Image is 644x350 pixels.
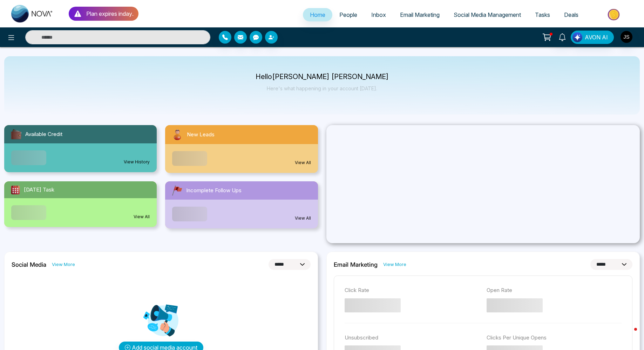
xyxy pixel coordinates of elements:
p: Plan expires in day . [86,9,134,18]
p: Here's what happening in your account [DATE]. [256,85,389,91]
h2: Email Marketing [334,261,378,268]
p: Clicks Per Unique Opens [487,334,622,342]
img: followUps.svg [171,184,183,197]
p: Unsubscribed [345,334,480,342]
a: View All [295,215,311,221]
p: Open Rate [487,286,622,294]
span: New Leads [187,131,215,139]
span: People [339,11,357,18]
p: Hello [PERSON_NAME] [PERSON_NAME] [256,74,389,80]
span: Inbox [371,11,386,18]
iframe: Intercom live chat [620,326,637,343]
a: New LeadsView All [161,125,322,173]
a: Tasks [528,8,557,21]
span: Available Credit [25,130,62,138]
a: Email Marketing [393,8,447,21]
span: Home [310,11,325,18]
img: todayTask.svg [10,184,21,195]
img: User Avatar [621,31,632,43]
span: Tasks [535,11,550,18]
img: Nova CRM Logo [11,5,53,22]
a: People [332,8,364,21]
img: Lead Flow [572,32,582,42]
a: View All [134,214,150,220]
p: Click Rate [345,286,480,294]
a: Inbox [364,8,393,21]
a: View All [295,160,311,166]
a: Social Media Management [447,8,528,21]
a: View More [52,261,75,268]
a: Deals [557,8,585,21]
button: AVON AI [571,31,614,44]
span: Email Marketing [400,11,440,18]
a: Home [303,8,332,21]
img: availableCredit.svg [10,128,22,141]
img: newLeads.svg [171,128,184,141]
span: Incomplete Follow Ups [186,187,242,195]
h2: Social Media [12,261,46,268]
img: Analytics png [143,303,178,338]
span: AVON AI [585,33,608,41]
span: Deals [564,11,578,18]
a: Incomplete Follow UpsView All [161,181,322,228]
span: Social Media Management [454,11,521,18]
a: View History [124,159,150,165]
span: [DATE] Task [24,186,54,194]
img: Market-place.gif [589,7,640,22]
a: View More [383,261,406,268]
